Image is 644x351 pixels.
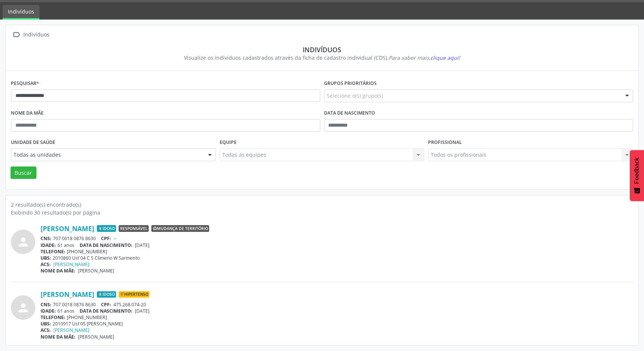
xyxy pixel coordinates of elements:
[327,92,383,100] span: Selecione o(s) grupo(s)
[41,308,633,314] div: 61 anos
[220,137,237,148] label: Equipe
[41,235,51,242] span: CNS:
[113,301,146,308] span: 475.268.074-20
[16,45,628,54] div: Indivíduos
[135,242,149,248] span: [DATE]
[3,5,39,20] a: Indivíduos
[22,29,51,40] div: Indivíduos
[17,301,30,315] i: person
[119,291,149,298] span: Hipertenso
[11,166,36,179] button: Buscar
[151,225,209,232] span: Mudança de território
[101,235,111,242] span: CPF:
[41,255,633,261] div: 2010860 Usf 04 C S Climerio W Sarmento
[41,327,51,333] span: ACS:
[97,291,116,298] span: Idoso
[53,261,89,268] a: [PERSON_NAME]
[41,314,65,321] span: TELEFONE:
[41,261,51,268] span: ACS:
[80,242,133,248] span: DATA DE NASCIMENTO:
[41,242,633,248] div: 61 anos
[41,248,633,255] div: [PHONE_NUMBER]
[97,225,116,232] span: Idoso
[11,201,633,209] div: 2 resultado(s) encontrado(s)
[17,235,30,249] i: person
[428,137,462,148] label: Profissional
[16,54,628,62] div: Visualize os indivíduos cadastrados através da ficha de cadastro individual (CDS).
[324,107,375,119] label: Data de nascimento
[80,308,133,314] span: DATA DE NASCIMENTO:
[41,321,51,327] span: UBS:
[41,242,56,248] span: IDADE:
[41,334,75,340] span: NOME DA MÃE:
[41,301,633,308] div: 707 0018 0876 8630
[11,29,22,40] i: 
[41,255,51,261] span: UBS:
[41,290,94,298] a: [PERSON_NAME]
[430,54,460,61] span: clique aqui!
[389,54,460,61] i: Para saber mais,
[101,301,111,308] span: CPF:
[14,151,201,159] span: Todas as unidades
[41,248,65,255] span: TELEFONE:
[41,235,633,242] div: 707 0018 0876 8630
[11,107,44,119] label: Nome da mãe
[11,29,51,40] a:  Indivíduos
[135,308,149,314] span: [DATE]
[630,150,644,201] button: Feedback - Mostrar pesquisa
[78,268,114,274] span: [PERSON_NAME]
[119,225,149,232] span: Responsável
[11,209,633,216] div: Exibindo 30 resultado(s) por página
[324,78,377,89] label: Grupos prioritários
[41,321,633,327] div: 2010917 Usf 05 [PERSON_NAME]
[53,327,89,333] a: [PERSON_NAME]
[41,301,51,308] span: CNS:
[41,314,633,321] div: [PHONE_NUMBER]
[41,224,94,233] a: [PERSON_NAME]
[11,137,55,148] label: Unidade de saúde
[78,334,114,340] span: [PERSON_NAME]
[11,78,39,89] label: Pesquisar
[633,157,640,184] span: Feedback
[41,268,75,274] span: NOME DA MÃE:
[41,308,56,314] span: IDADE:
[113,235,116,242] span: --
